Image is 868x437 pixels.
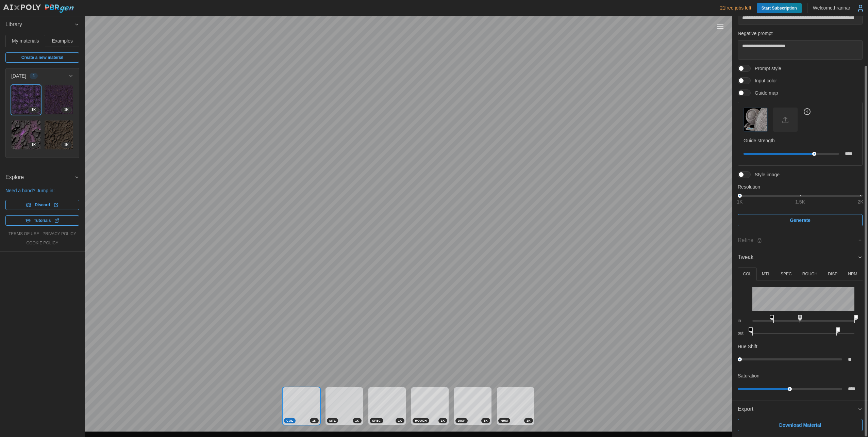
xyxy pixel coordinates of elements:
[9,231,39,237] a: terms of use
[355,418,359,423] span: 1 K
[732,249,868,266] button: Tweak
[12,85,40,114] img: H131xVqe2V2tEenpODta
[802,271,818,277] p: ROUGH
[52,38,73,43] span: Examples
[458,418,465,423] span: DISP
[11,72,26,79] p: [DATE]
[64,107,69,113] span: 1 K
[441,418,445,423] span: 1 K
[720,4,751,11] p: 21 free jobs left
[732,401,868,418] button: Export
[5,215,79,226] a: Tutorials
[312,418,316,423] span: 1 K
[45,85,73,114] img: qT44pUvfeCrDzOh9R1Pb
[738,401,857,418] span: Export
[751,90,778,96] span: Guide map
[45,120,73,149] img: 1AOOWyf7IGnsaVdBowY8
[21,53,63,62] span: Create a new material
[26,240,58,246] a: cookie policy
[12,38,39,43] span: My materials
[11,120,41,150] a: 4ceEZyRXgt2FPtPH8bh11K
[329,418,336,423] span: MTL
[781,271,792,277] p: SPEC
[34,216,51,225] span: Tutorials
[738,343,757,350] p: Hue Shift
[732,266,868,401] div: Tweak
[716,21,725,31] button: Toggle viewport controls
[738,330,747,336] p: out
[779,419,821,431] span: Download Material
[813,4,850,11] p: Welcome, hrannar
[738,183,863,190] p: Resolution
[744,137,857,144] p: Guide strength
[738,318,747,324] p: in
[31,107,36,113] span: 1 K
[64,142,69,148] span: 1 K
[11,85,41,115] a: H131xVqe2V2tEenpODta1K
[790,214,811,226] span: Generate
[848,271,857,277] p: NRM
[398,418,402,423] span: 1 K
[751,77,777,84] span: Input color
[751,171,780,178] span: Style image
[6,68,79,83] button: [DATE]4
[738,30,863,37] p: Negative prompt
[751,65,781,72] span: Prompt style
[31,142,36,148] span: 1 K
[732,232,868,249] button: Refine
[828,271,837,277] p: DISP
[738,236,857,245] div: Refine
[501,418,508,423] span: NRM
[286,418,293,423] span: COL
[757,3,802,13] a: Start Subscription
[12,120,40,149] img: 4ceEZyRXgt2FPtPH8bh1
[33,73,35,79] span: 4
[738,249,857,266] span: Tweak
[744,108,768,132] button: Guide map
[44,85,74,115] a: qT44pUvfeCrDzOh9R1Pb1K
[484,418,488,423] span: 1 K
[6,83,79,158] div: [DATE]4
[372,418,381,423] span: SPEC
[5,187,79,194] p: Need a hand? Jump in:
[732,417,868,437] div: Export
[762,3,797,13] span: Start Subscription
[415,418,427,423] span: ROUGH
[738,372,759,379] p: Saturation
[3,4,74,13] img: AIxPoly PBRgen
[762,271,770,277] p: MTL
[744,108,767,131] img: Guide map
[5,200,79,210] a: Discord
[44,120,74,150] a: 1AOOWyf7IGnsaVdBowY81K
[5,169,74,186] span: Explore
[738,419,863,431] button: Download Material
[5,52,79,63] a: Create a new material
[738,214,863,226] button: Generate
[35,200,50,210] span: Discord
[43,231,76,237] a: privacy policy
[5,16,74,33] span: Library
[527,418,531,423] span: 1 K
[743,271,751,277] p: COL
